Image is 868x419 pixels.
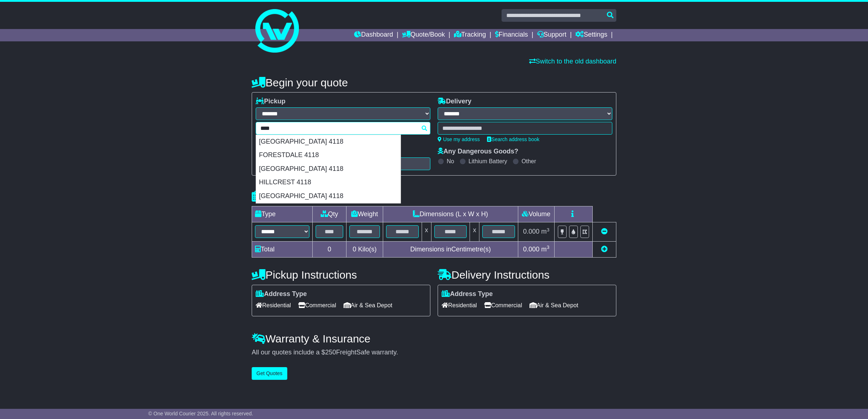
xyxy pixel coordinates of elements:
[522,158,536,165] label: Other
[252,241,313,257] td: Total
[252,77,616,89] h4: Begin your quote
[523,246,539,253] span: 0.000
[523,228,539,235] span: 0.000
[487,136,539,142] a: Search address book
[313,206,346,222] td: Qty
[353,246,356,253] span: 0
[454,29,486,41] a: Tracking
[252,190,343,202] h4: Package details |
[601,228,608,235] a: Remove this item
[442,300,477,311] span: Residential
[442,290,493,298] label: Address Type
[447,158,454,165] label: No
[529,58,616,65] a: Switch to the old dashboard
[256,98,285,106] label: Pickup
[547,245,549,250] sup: 3
[252,367,287,380] button: Get Quotes
[547,227,549,233] sup: 3
[346,241,383,257] td: Kilo(s)
[495,29,528,41] a: Financials
[438,148,518,156] label: Any Dangerous Goods?
[256,162,401,176] div: [GEOGRAPHIC_DATA] 4118
[402,29,445,41] a: Quote/Book
[354,29,393,41] a: Dashboard
[256,189,401,203] div: [GEOGRAPHIC_DATA] 4118
[252,269,430,281] h4: Pickup Instructions
[148,411,253,416] span: © One World Courier 2025. All rights reserved.
[438,98,471,106] label: Delivery
[383,206,518,222] td: Dimensions (L x W x H)
[313,241,346,257] td: 0
[346,206,383,222] td: Weight
[344,300,393,311] span: Air & Sea Depot
[530,300,579,311] span: Air & Sea Depot
[256,176,401,189] div: HILLCREST 4118
[422,222,431,241] td: x
[252,349,616,357] div: All our quotes include a $ FreightSafe warranty.
[252,333,616,345] h4: Warranty & Insurance
[541,228,549,235] span: m
[325,349,336,356] span: 250
[256,122,430,135] typeahead: Please provide city
[537,29,567,41] a: Support
[575,29,607,41] a: Settings
[601,246,608,253] a: Add new item
[470,222,479,241] td: x
[256,148,401,162] div: FORESTDALE 4118
[541,246,549,253] span: m
[484,300,522,311] span: Commercial
[252,206,313,222] td: Type
[469,158,507,165] label: Lithium Battery
[383,241,518,257] td: Dimensions in Centimetre(s)
[256,135,401,149] div: [GEOGRAPHIC_DATA] 4118
[438,136,480,142] a: Use my address
[256,290,307,298] label: Address Type
[256,300,291,311] span: Residential
[518,206,554,222] td: Volume
[438,269,616,281] h4: Delivery Instructions
[298,300,336,311] span: Commercial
